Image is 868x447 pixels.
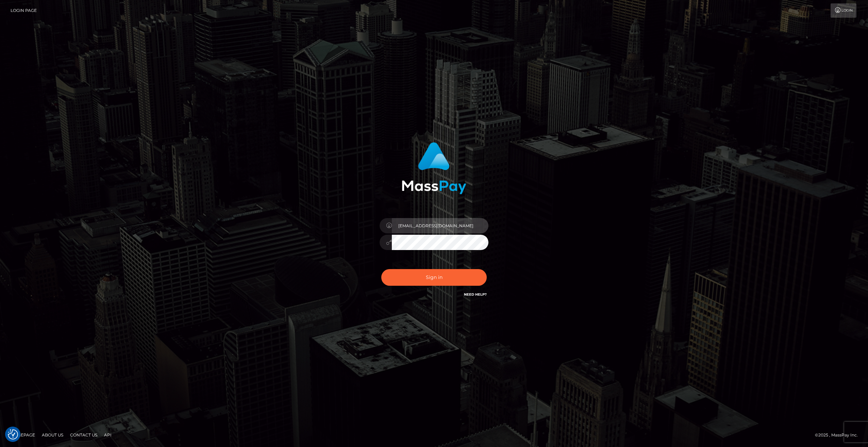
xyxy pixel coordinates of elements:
[11,3,37,18] a: Login Page
[381,269,487,286] button: Sign in
[831,3,856,18] a: Login
[402,142,466,194] img: MassPay Login
[464,292,487,297] a: Need Help?
[7,430,38,440] a: Homepage
[815,431,863,439] div: © 2025 , MassPay Inc.
[8,429,18,440] button: Consent Preferences
[101,430,114,440] a: API
[39,430,66,440] a: About Us
[67,430,100,440] a: Contact Us
[8,429,18,440] img: Revisit consent button
[392,218,488,233] input: Username...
